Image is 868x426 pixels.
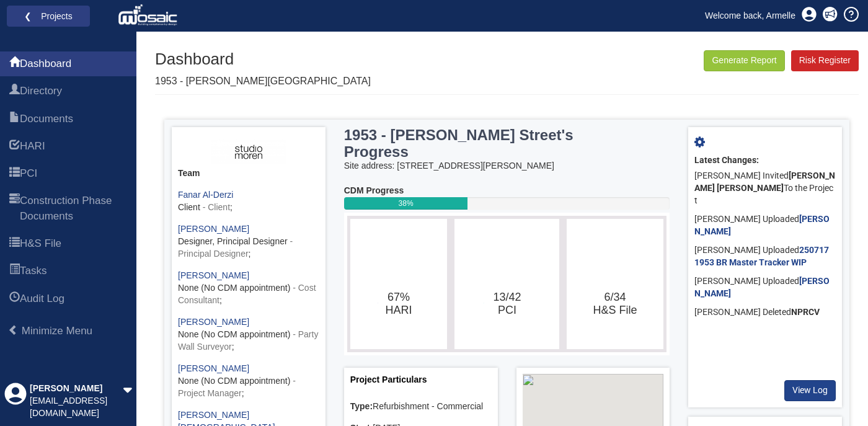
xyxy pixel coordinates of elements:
[694,167,836,210] div: [PERSON_NAME] Invited To the Project
[9,237,20,252] span: H&S File
[20,112,73,126] span: Documents
[20,56,71,71] span: Dashboard
[178,270,319,307] div: ;
[20,264,46,278] span: Tasks
[784,380,836,401] a: View Log
[344,127,613,160] h3: 1953 - [PERSON_NAME] Street's Progress
[20,139,45,154] span: HARI
[694,276,830,298] a: [PERSON_NAME]
[20,291,64,306] span: Audit Log
[20,84,62,99] span: Directory
[9,194,20,224] span: Construction Phase Documents
[9,84,20,99] span: Directory
[385,304,412,316] tspan: HARI
[178,223,319,260] div: ;
[696,6,805,25] a: Welcome back, Armelle
[155,50,371,68] h1: Dashboard
[178,363,319,400] div: ;
[9,112,20,127] span: Documents
[493,291,521,316] text: 13/42
[694,154,836,167] div: Latest Changes:
[178,317,249,327] a: [PERSON_NAME]
[791,50,859,71] a: Risk Register
[694,210,836,241] div: [PERSON_NAME] Uploaded
[694,241,836,272] div: [PERSON_NAME] Uploaded
[203,202,230,212] span: - Client
[178,283,316,305] span: - Cost Consultant
[8,325,19,335] span: Minimize Menu
[178,283,290,293] span: None (No CDM appointment)
[178,376,290,386] span: None (No CDM appointment)
[694,171,835,193] b: [PERSON_NAME] [PERSON_NAME]
[498,304,516,316] tspan: PCI
[694,303,836,322] div: [PERSON_NAME] Deleted
[694,245,829,267] a: 250717 1953 BR Master Tracker WIP
[593,291,637,316] text: 6/34
[385,291,412,316] text: 67%
[20,193,127,224] span: Construction Phase Documents
[350,401,492,413] div: Refurbishment - Commercial
[704,50,784,71] button: Generate Report
[178,363,249,373] a: [PERSON_NAME]
[118,3,180,28] img: logo_white.png
[694,214,830,236] a: [PERSON_NAME]
[22,325,92,337] span: Minimize Menu
[178,224,249,234] a: [PERSON_NAME]
[593,304,637,316] tspan: H&S File
[155,74,371,89] p: 1953 - [PERSON_NAME][GEOGRAPHIC_DATA]
[458,222,556,346] svg: 13/42​PCI
[9,292,20,307] span: Audit Log
[9,140,20,154] span: HARI
[178,270,249,280] a: [PERSON_NAME]
[344,160,670,172] div: Site address: [STREET_ADDRESS][PERSON_NAME]
[178,316,319,353] div: ;
[178,236,288,246] span: Designer, Principal Designer
[178,189,319,214] div: ;
[791,307,820,317] b: NPRCV
[211,140,285,164] img: ASH3fIiKEy5lAAAAAElFTkSuQmCC
[178,167,319,180] div: Team
[20,236,61,251] span: H&S File
[344,185,670,197] div: CDM Progress
[178,190,233,200] a: Fanar Al-Derzi
[178,376,296,398] span: - Project Manager
[30,383,123,395] div: [PERSON_NAME]
[344,197,468,210] div: 38%
[4,383,27,420] div: Profile
[178,329,290,339] span: None (No CDM appointment)
[353,222,443,346] svg: 67%​HARI
[694,272,836,303] div: [PERSON_NAME] Uploaded
[9,264,20,279] span: Tasks
[570,222,660,346] svg: 6/34​H&S File
[9,57,20,72] span: Dashboard
[350,375,427,384] a: Project Particulars
[15,8,82,24] a: ❮ Projects
[178,202,200,212] span: Client
[350,401,373,411] b: Type:
[9,167,20,182] span: PCI
[30,395,123,420] div: [EMAIL_ADDRESS][DOMAIN_NAME]
[20,166,37,181] span: PCI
